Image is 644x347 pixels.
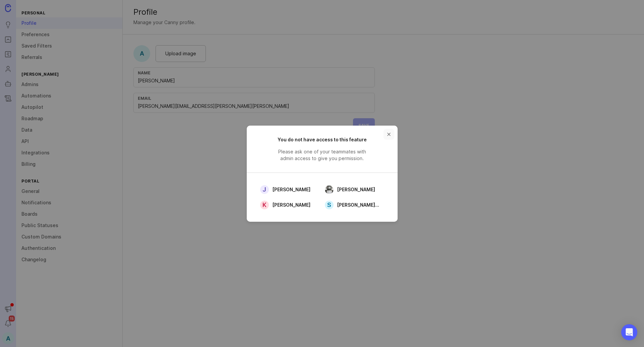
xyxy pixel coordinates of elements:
[337,186,375,193] span: [PERSON_NAME]
[260,201,269,209] div: K
[621,324,637,340] div: Open Intercom Messenger
[272,186,310,193] span: [PERSON_NAME]
[322,199,383,211] a: S[PERSON_NAME][URL] Product
[384,129,394,140] button: close button
[337,201,380,209] span: [PERSON_NAME][URL] Product
[272,148,372,162] span: Please ask one of your teammates with admin access to give you permission.
[325,185,334,194] img: Justin Maxwell
[260,185,269,194] div: J
[272,136,372,143] h2: You do not have access to this feature
[257,184,318,196] a: J[PERSON_NAME]
[325,201,334,209] div: S
[257,199,318,211] a: K[PERSON_NAME]
[272,201,310,209] span: [PERSON_NAME]
[322,184,383,196] a: Justin Maxwell[PERSON_NAME]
